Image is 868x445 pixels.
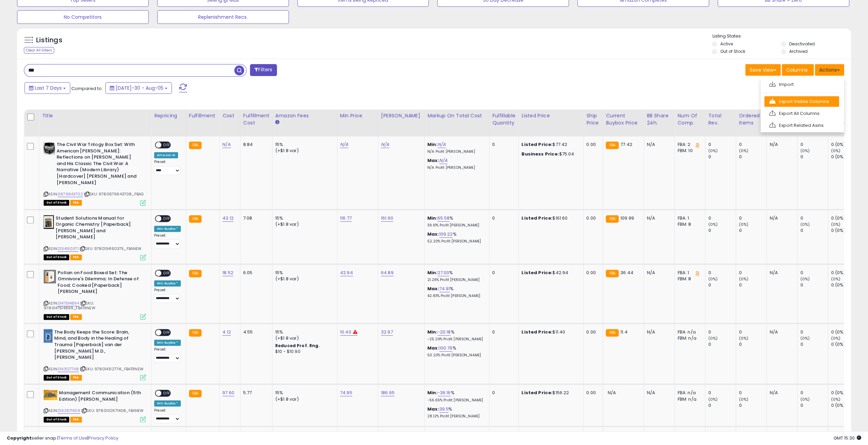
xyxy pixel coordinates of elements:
[800,222,810,227] small: (0%)
[647,215,669,221] div: N/A
[739,112,764,127] div: Ordered Items
[70,254,82,260] span: FBA
[745,64,781,76] button: Save View
[44,314,69,320] span: All listings that are currently out of stock and unavailable for purchase on Amazon
[521,329,553,335] b: Listed Price:
[44,142,146,205] div: ASIN:
[677,329,700,335] div: FBA: n/a
[427,294,484,298] p: 42.83% Profit [PERSON_NAME]
[708,390,736,396] div: 0
[834,435,861,441] span: 2025-08-13 15:30 GMT
[606,215,618,223] small: FBA
[58,270,141,297] b: Pollan on Food Boxed Set: The Omnivore's Dilemma; In Defense of Food; Cooked [Paperback] [PERSON_...
[739,276,748,282] small: (0%)
[189,142,202,149] small: FBA
[606,142,618,149] small: FBA
[275,335,332,341] div: (+$1.8 var)
[720,41,733,47] label: Active
[739,222,748,227] small: (0%)
[427,406,439,412] b: Max:
[275,276,332,282] div: (+$1.8 var)
[647,390,669,396] div: N/A
[7,435,118,442] div: seller snap | |
[438,389,451,396] a: -36.16
[154,347,181,362] div: Preset:
[222,215,234,222] a: 43.12
[739,336,748,341] small: (0%)
[44,390,57,400] img: 41tnjk66dVL._SL40_.jpg
[222,329,231,336] a: 4.12
[492,142,513,148] div: 0
[831,329,858,335] div: 0 (0%)
[116,85,163,91] span: [DATE]-30 - Aug-05
[154,152,178,158] div: Amazon AI
[739,397,748,402] small: (0%)
[25,82,70,94] button: Last 7 Days
[42,112,148,119] div: Title
[739,215,766,221] div: 0
[54,329,137,362] b: The Body Keeps the Score: Brain, Mind, and Body in the Healing of Trauma [Paperback] van der [PER...
[427,398,484,403] p: -56.65% Profit [PERSON_NAME]
[769,142,792,148] div: N/A
[439,285,450,292] a: 74.91
[800,148,810,153] small: (0%)
[586,215,598,221] div: 0.00
[521,215,578,221] div: $161.60
[427,231,439,237] b: Max:
[831,402,858,409] div: 0 (0%)
[438,329,451,336] a: -20.18
[492,390,513,396] div: 0
[800,397,810,402] small: (0%)
[154,400,181,406] div: Win BuyBox *
[44,375,69,381] span: All listings that are currently out of stock and unavailable for purchase on Amazon
[381,269,394,276] a: 64.89
[44,200,69,206] span: All listings that are currently out of stock and unavailable for purchase on Amazon
[677,215,700,221] div: FBA: 1
[189,270,202,277] small: FBA
[79,246,142,251] span: | SKU: 9780134160375_FBANEW
[586,270,598,276] div: 0.00
[831,341,858,347] div: 0 (0%)
[739,154,766,160] div: 0
[800,215,828,221] div: 0
[222,389,234,396] a: 97.60
[44,215,54,229] img: 51Dr6FGVgdL._SL40_.jpg
[427,389,438,396] b: Min:
[677,335,700,341] div: FBM: n/a
[243,270,267,276] div: 6.05
[831,390,858,396] div: 0 (0%)
[58,366,79,372] a: 0143127748
[44,417,69,422] span: All listings that are currently out of stock and unavailable for purchase on Amazon
[154,280,181,286] div: Win BuyBox *
[492,215,513,221] div: 0
[800,142,828,148] div: 0
[708,227,736,234] div: 0
[427,345,439,351] b: Max:
[70,200,82,206] span: FBA
[521,269,553,276] b: Listed Price:
[44,142,55,155] img: 41vTcWIRmNL._SL40_.jpg
[521,151,559,157] b: Business Price:
[606,329,618,337] small: FBA
[427,141,438,148] b: Min:
[222,112,237,119] div: Cost
[154,288,181,303] div: Preset:
[340,141,348,148] a: N/A
[708,222,718,227] small: (0%)
[44,329,53,343] img: 41gOE+HnOfL._SL40_.jpg
[427,231,484,244] div: %
[831,282,858,288] div: 0 (0%)
[340,269,353,276] a: 42.94
[769,390,792,396] div: N/A
[275,270,332,276] div: 15%
[243,112,269,127] div: Fulfillment Cost
[586,112,600,127] div: Ship Price
[427,270,484,282] div: %
[275,343,320,348] b: Reduced Prof. Rng.
[427,345,484,358] div: %
[677,142,700,148] div: FBA: 2
[800,329,828,335] div: 0
[44,215,146,259] div: ASIN:
[800,341,828,347] div: 0
[88,435,118,441] a: Privacy Policy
